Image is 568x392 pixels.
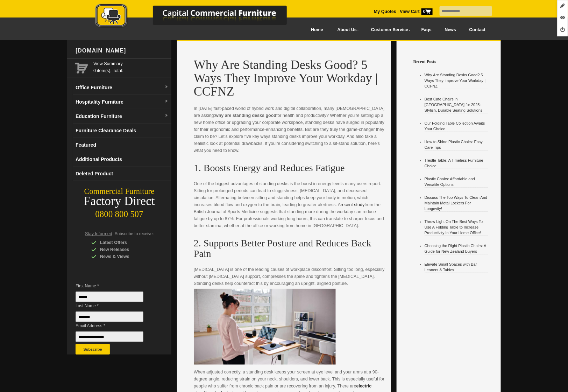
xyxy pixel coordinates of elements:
[330,22,363,38] a: About Us
[413,58,495,65] h4: Recent Posts
[93,60,169,67] a: View Summary
[463,22,492,38] a: Contact
[67,196,171,206] div: Factory Direct
[438,22,463,38] a: News
[73,152,171,167] a: Additional Products
[76,292,143,302] input: First Name *
[85,231,112,236] span: Stay Informed
[164,85,169,89] img: dropdown
[425,140,483,149] a: How to Shine Plastic Chairs: Easy Care Tips
[194,180,385,236] p: One of the biggest advantages of standing desks is the boost in energy levels many users report. ...
[400,9,433,14] strong: View Cart
[76,322,154,329] span: Email Address *
[425,262,477,272] a: Elevate Small Spaces with Bar Leaners & Tables
[76,3,321,31] a: Capital Commercial Furniture Logo
[425,121,485,131] a: Our Folding Table Collection Awaits Your Choice
[76,302,154,309] span: Last Name *
[67,206,171,219] div: 0800 800 507
[73,109,171,124] a: Education Furnituredropdown
[91,253,158,260] div: News & Views
[399,9,433,14] a: View Cart0
[194,105,385,161] p: In [DATE] fast-paced world of hybrid work and digital collaboration, many [DEMOGRAPHIC_DATA] are ...
[194,266,385,287] p: [MEDICAL_DATA] is one of the leading causes of workplace discomfort. Sitting too long, especially...
[415,22,438,38] a: Faqs
[91,239,158,246] div: Latest Offers
[341,202,364,207] a: recent study
[194,289,336,365] img: person using a standing desk while working
[73,167,171,181] a: Deleted Product
[164,114,169,118] img: dropdown
[115,231,154,236] span: Subscribe to receive:
[76,282,154,289] span: First Name *
[76,331,143,342] input: Email Address *
[73,124,171,138] a: Furniture Clearance Deals
[425,219,483,235] a: Throw Light On The Best Ways To Use A Folding Table to Increase Productivity In Your Home Office!
[194,163,385,173] h2: 1. Boosts Energy and Reduces Fatigue
[76,344,110,355] button: Subscribe
[73,40,171,61] div: [DOMAIN_NAME]
[425,73,485,88] a: Why Are Standing Desks Good? 5 Ways They Improve Your Workday | CCFNZ
[374,9,396,14] a: My Quotes
[194,58,385,98] h1: Why Are Standing Desks Good? 5 Ways They Improve Your Workday | CCFNZ
[164,99,169,104] img: dropdown
[76,3,321,29] img: Capital Commercial Furniture Logo
[67,187,171,196] div: Commercial Furniture
[73,138,171,152] a: Featured
[73,95,171,109] a: Hospitality Furnituredropdown
[93,60,169,73] span: 0 item(s), Total:
[425,158,483,168] a: Trestle Table: A Timeless Furniture Choice
[425,97,483,112] a: Best Cafe Chairs in [GEOGRAPHIC_DATA] for 2025: Stylish, Durable Seating Solutions
[91,246,158,253] div: New Releases
[215,113,276,118] strong: why are standing desks good
[425,244,486,253] a: Choosing the Right Plastic Chairs: A Guide for New Zealand Buyers
[425,177,475,187] a: Plastic Chairs: Affordable and Versatile Options
[425,195,487,211] a: Discuss The Top Ways To Clean And Maintain Metal Lockers For Longevity!
[194,238,385,259] h2: 2. Supports Better Posture and Reduces Back Pain
[76,311,143,322] input: Last Name *
[363,22,415,38] a: Customer Service
[73,80,171,95] a: Office Furnituredropdown
[421,8,433,15] span: 0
